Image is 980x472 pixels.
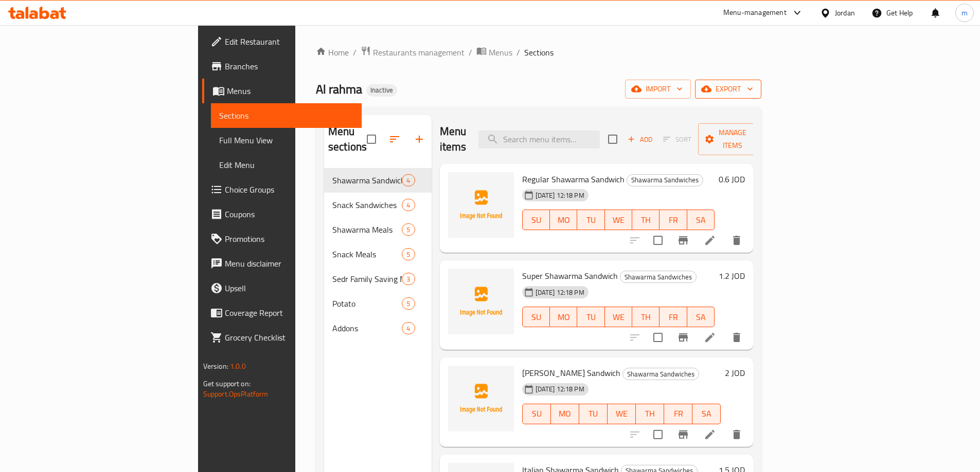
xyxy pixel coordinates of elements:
[623,368,699,380] span: Shawarma Sandwiches
[402,176,414,185] span: 4
[527,213,546,228] span: SU
[647,230,669,251] span: Select to update
[692,404,721,424] button: SA
[647,327,669,348] span: Select to update
[623,131,656,147] span: Add item
[579,404,608,424] button: TU
[522,268,618,284] span: Super Shawarma Sandwich
[402,274,414,284] span: 3
[203,387,269,401] a: Support.OpsPlatform
[633,83,683,96] span: import
[478,130,600,148] input: search
[527,310,546,325] span: SU
[202,276,362,300] a: Upsell
[531,384,589,394] span: [DATE] 12:18 PM
[647,424,669,445] span: Select to update
[324,164,432,345] nav: Menu sections
[225,331,353,344] span: Grocery Checklist
[361,128,382,150] span: Select all sections
[227,85,353,97] span: Menus
[230,360,246,373] span: 1.0.0
[581,213,600,228] span: TU
[316,46,761,59] nav: breadcrumb
[202,202,362,226] a: Coupons
[724,422,749,447] button: delete
[636,310,655,325] span: TH
[522,365,620,381] span: [PERSON_NAME] Sandwich
[524,46,554,59] span: Sections
[527,406,547,421] span: SU
[324,316,432,341] div: Addons4
[402,324,414,333] span: 4
[361,46,465,59] a: Restaurants management
[609,310,628,325] span: WE
[332,223,402,236] div: Shawarma Meals
[448,366,514,431] img: Saroukh Shawarma Sandwich
[704,234,716,247] a: Edit menu item
[225,35,353,48] span: Edit Restaurant
[440,124,467,155] h2: Menu items
[332,297,402,310] span: Potato
[522,172,625,187] span: Regular Shawarma Sandwich
[469,46,472,59] li: /
[698,123,767,155] button: Manage items
[664,213,683,228] span: FR
[704,331,716,344] a: Edit menu item
[695,80,761,99] button: export
[202,54,362,79] a: Branches
[687,210,715,230] button: SA
[961,7,968,18] span: m
[691,213,710,228] span: SA
[612,406,632,421] span: WE
[608,404,636,424] button: WE
[402,174,415,186] div: items
[332,322,402,334] span: Addons
[555,406,575,421] span: MO
[640,406,660,421] span: TH
[724,325,749,350] button: delete
[627,174,703,186] span: Shawarma Sandwiches
[602,128,623,150] span: Select section
[402,299,414,309] span: 5
[402,200,414,210] span: 4
[522,210,550,230] button: SU
[448,172,514,238] img: Regular Shawarma Sandwich
[316,78,362,101] span: Al rahma
[225,282,353,294] span: Upsell
[522,404,551,424] button: SU
[366,84,397,97] div: Inactive
[225,60,353,72] span: Branches
[324,168,432,193] div: Shawarma Sandwiches4
[332,273,402,285] div: Sedr Family Saving Meals
[550,210,577,230] button: MO
[219,159,353,171] span: Edit Menu
[531,288,589,297] span: [DATE] 12:18 PM
[382,127,407,152] span: Sort sections
[225,233,353,245] span: Promotions
[211,153,362,177] a: Edit Menu
[332,174,402,186] span: Shawarma Sandwiches
[407,127,432,152] button: Add section
[332,248,402,260] span: Snack Meals
[671,228,696,253] button: Branch-specific-item
[554,310,573,325] span: MO
[697,406,717,421] span: SA
[225,183,353,196] span: Choice Groups
[202,325,362,350] a: Grocery Checklist
[626,134,654,145] span: Add
[211,128,362,153] a: Full Menu View
[402,273,415,285] div: items
[225,257,353,270] span: Menu disclaimer
[522,307,550,327] button: SU
[703,83,753,96] span: export
[605,307,632,327] button: WE
[211,103,362,128] a: Sections
[225,307,353,319] span: Coverage Report
[402,250,414,259] span: 5
[609,213,628,228] span: WE
[324,193,432,217] div: Snack Sandwiches4
[706,126,759,152] span: Manage items
[719,172,745,186] h6: 0.6 JOD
